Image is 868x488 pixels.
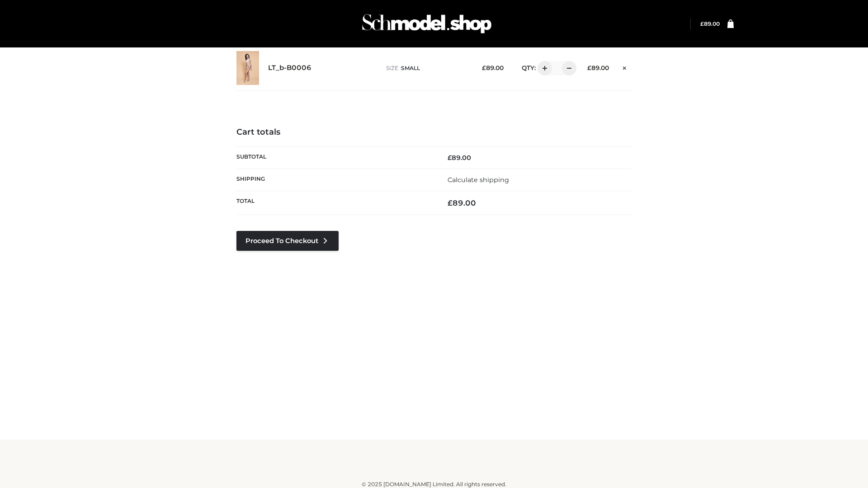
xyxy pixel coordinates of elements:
bdi: 89.00 [700,20,720,27]
bdi: 89.00 [448,154,471,162]
th: Shipping [236,169,434,191]
th: Subtotal [236,146,434,169]
bdi: 89.00 [482,64,504,71]
div: QTY: [513,61,573,75]
span: £ [448,154,452,162]
a: Calculate shipping [448,176,509,184]
a: £89.00 [700,20,720,27]
bdi: 89.00 [448,198,476,207]
a: Proceed to Checkout [236,231,339,251]
img: Schmodel Admin 964 [359,6,495,42]
span: SMALL [401,65,420,71]
span: £ [700,20,704,27]
a: Remove this item [618,61,632,73]
h4: Cart totals [236,127,632,137]
bdi: 89.00 [587,64,609,71]
span: £ [448,198,453,207]
span: £ [587,64,591,71]
th: Total [236,191,434,215]
span: £ [482,64,486,71]
a: LT_b-B0006 [268,64,311,72]
p: size : [386,64,468,72]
